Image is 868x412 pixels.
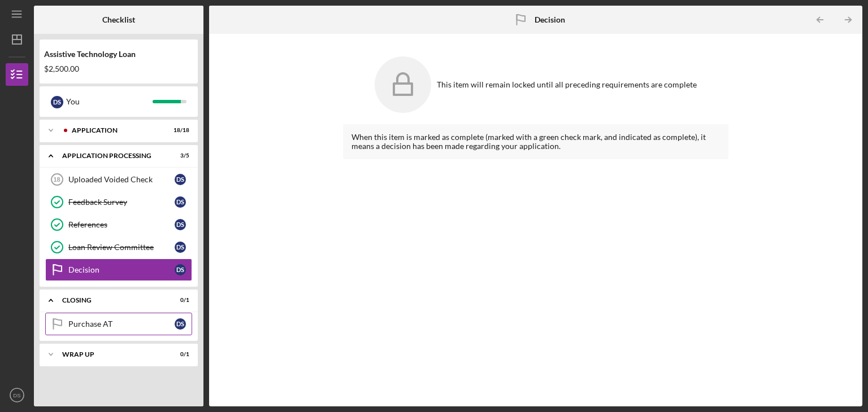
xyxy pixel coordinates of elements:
div: References [68,220,175,229]
a: DecisionDS [45,258,192,281]
a: Purchase ATDS [45,313,192,335]
div: D S [51,96,63,108]
div: Closing [62,297,161,304]
div: 18 / 18 [169,127,189,134]
div: D S [175,219,186,230]
div: Application Processing [62,152,161,159]
b: Checklist [102,15,135,24]
div: $2,500.00 [44,64,193,73]
div: D S [175,264,186,275]
div: Uploaded Voided Check [68,175,175,184]
div: Application [72,127,161,134]
button: DS [6,384,28,406]
div: Purchase AT [68,319,175,328]
a: Feedback SurveyDS [45,191,192,213]
div: D S [175,174,186,185]
div: Assistive Technology Loan [44,50,193,59]
div: Decision [68,265,175,274]
div: Wrap up [62,351,161,358]
a: Loan Review CommitteeDS [45,236,192,258]
div: Loan Review Committee [68,243,175,252]
div: This item will remain locked until all preceding requirements are complete [437,80,697,89]
b: Decision [535,15,565,24]
div: 0 / 1 [169,297,189,304]
div: You [66,92,153,111]
div: Feedback Survey [68,198,175,207]
a: 18Uploaded Voided CheckDS [45,168,192,191]
div: D S [175,196,186,208]
a: ReferencesDS [45,213,192,236]
div: When this item is marked as complete (marked with a green check mark, and indicated as complete),... [343,124,728,159]
div: D S [175,318,186,330]
div: 3 / 5 [169,152,189,159]
text: DS [13,392,20,398]
div: D S [175,242,186,253]
tspan: 18 [53,176,60,183]
div: 0 / 1 [169,351,189,358]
